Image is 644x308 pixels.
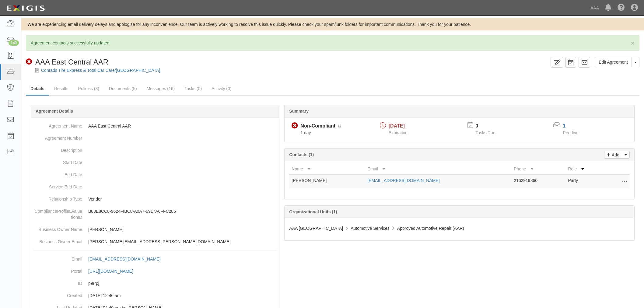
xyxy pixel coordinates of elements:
span: Tasks Due [475,130,495,135]
dt: Business Owner Name [33,223,82,233]
b: Summary [289,109,309,114]
th: Email [365,163,511,175]
div: AAA East Central AAR [26,57,108,67]
button: Close [631,40,635,46]
a: Conrads Tire Express & Total Car Care/[GEOGRAPHIC_DATA] [41,68,160,73]
div: [EMAIL_ADDRESS][DOMAIN_NAME] [88,256,160,262]
a: Add [604,151,622,159]
span: Since 09/01/2025 [300,130,311,135]
a: [EMAIL_ADDRESS][DOMAIN_NAME] [88,257,167,261]
dt: Email [33,253,82,262]
a: Tasks (0) [180,82,206,95]
td: 2162919860 [511,175,565,188]
td: Party [565,175,605,188]
a: Messages (16) [142,82,180,95]
img: logo-5460c22ac91f19d4615b14bd174203de0afe785f0fc80cf4dbbc73dc1793850b.png [5,3,47,14]
dt: Portal [33,265,82,274]
th: Name [289,163,365,175]
span: Approved Automotive Repair (AAR) [397,226,464,231]
i: Pending Review [338,124,341,128]
a: Policies (3) [74,82,104,95]
span: AAA [GEOGRAPHIC_DATA] [289,226,343,231]
i: Help Center - Complianz [618,4,625,12]
dd: p9rrpj [33,277,277,289]
a: [URL][DOMAIN_NAME] [88,269,140,274]
b: Contacts (1) [289,152,314,157]
dt: Business Owner Email [33,236,82,245]
dt: Description [33,144,82,153]
a: 1 [563,123,566,128]
a: AAA [587,2,602,14]
th: Role [565,163,605,175]
div: Non-Compliant [300,123,335,130]
span: × [631,40,635,47]
span: [DATE] [389,123,405,128]
dd: [DATE] 12:46 am [33,289,277,302]
p: Agreement contacts successfully updated [31,40,635,46]
i: Non-Compliant [26,59,32,65]
b: Organizational Units (1) [289,209,337,214]
p: B83E8CC8-9624-4BC8-A0A7-6917A6FFC285 [88,208,277,214]
dt: Agreement Name [33,120,82,129]
span: Expiration [389,130,408,135]
a: [EMAIL_ADDRESS][DOMAIN_NAME] [367,178,439,183]
p: 0 [475,123,503,130]
a: Results [50,82,73,95]
dd: AAA East Central AAR [33,120,277,132]
p: [PERSON_NAME] [88,226,277,233]
dt: Created [33,289,82,299]
th: Phone [511,163,565,175]
td: [PERSON_NAME] [289,175,365,188]
div: We are experiencing email delivery delays and apologize for any inconvenience. Our team is active... [21,21,644,27]
dt: Relationship Type [33,193,82,202]
dd: Vendor [33,193,277,205]
span: Pending [563,130,579,135]
a: Activity (0) [207,82,236,95]
dt: Service End Date [33,181,82,190]
a: Documents (5) [104,82,142,95]
a: Details [26,82,49,96]
b: Agreement Details [36,109,73,114]
a: Edit Agreement [595,57,632,67]
div: 149 [9,40,19,46]
dt: Start Date [33,156,82,166]
p: [PERSON_NAME][EMAIL_ADDRESS][PERSON_NAME][DOMAIN_NAME] [88,239,277,245]
i: Non-Compliant [292,123,298,129]
dt: End Date [33,169,82,178]
dt: ComplianceProfileEvaluationID [33,205,82,220]
span: AAA East Central AAR [35,58,108,66]
p: Add [610,151,619,158]
span: Automotive Services [351,226,390,231]
dt: Agreement Number [33,132,82,141]
dt: ID [33,277,82,286]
